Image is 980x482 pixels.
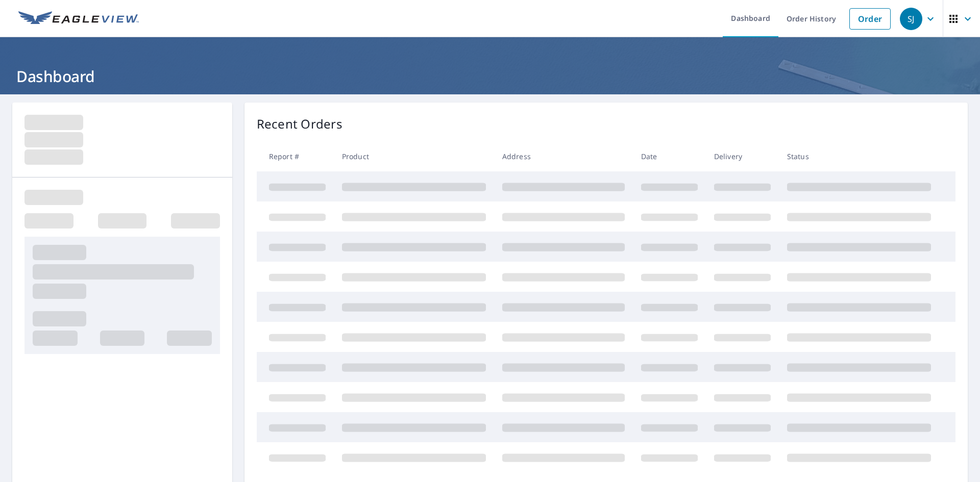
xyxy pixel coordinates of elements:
th: Status [779,141,939,171]
th: Product [334,141,494,171]
a: Order [849,8,891,30]
div: SJ [900,8,922,30]
th: Address [494,141,633,171]
th: Date [633,141,706,171]
th: Delivery [706,141,779,171]
h1: Dashboard [12,66,968,87]
th: Report # [257,141,334,171]
p: Recent Orders [257,115,342,133]
img: EV Logo [18,11,139,27]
